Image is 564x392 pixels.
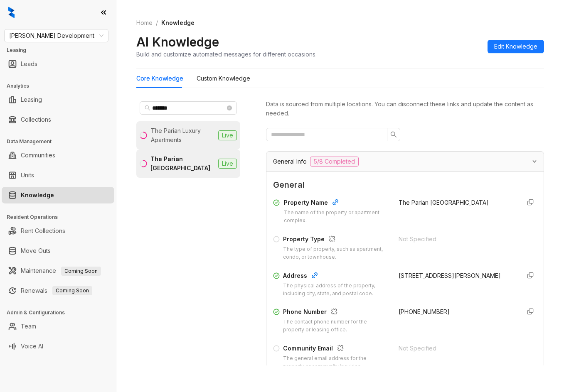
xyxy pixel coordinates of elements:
[136,50,317,59] div: Build and customize automated messages for different occasions.
[21,282,92,299] a: RenewalsComing Soon
[390,131,397,138] span: search
[218,130,237,140] span: Live
[488,40,544,53] button: Edit Knowledge
[21,338,43,355] a: Voice AI
[2,56,114,72] li: Leads
[7,47,116,54] h3: Leasing
[283,318,389,334] div: The contact phone number for the property or leasing office.
[266,152,544,171] div: General Info5/8 Completed
[2,338,114,355] li: Voice AI
[150,154,215,173] div: The Parian [GEOGRAPHIC_DATA]
[283,307,389,318] div: Phone Number
[399,308,450,315] span: [PHONE_NUMBER]
[2,187,114,203] li: Knowledge
[227,105,232,110] span: close-circle
[21,318,36,335] a: Team
[9,29,103,42] span: Davis Development
[399,199,489,206] span: The Parian [GEOGRAPHIC_DATA]
[273,179,537,191] span: General
[21,187,54,203] a: Knowledge
[284,198,389,209] div: Property Name
[21,243,51,259] a: Move Outs
[135,18,154,27] a: Home
[283,282,389,298] div: The physical address of the property, including city, state, and postal code.
[2,223,114,239] li: Rent Collections
[7,309,116,316] h3: Admin & Configurations
[310,157,359,167] span: 5/8 Completed
[273,157,307,166] span: General Info
[283,235,389,245] div: Property Type
[283,355,389,370] div: The general email address for the property or community inquiries.
[266,100,544,118] div: Data is sourced from multiple locations. You can disconnect these links and update the content as...
[532,159,537,164] span: expanded
[156,18,158,27] li: /
[2,282,114,299] li: Renewals
[494,42,537,51] span: Edit Knowledge
[7,213,116,221] h3: Resident Operations
[61,267,101,276] span: Coming Soon
[8,7,15,18] img: logo
[2,243,114,259] li: Move Outs
[2,262,114,279] li: Maintenance
[197,74,250,83] div: Custom Knowledge
[399,271,514,280] div: [STREET_ADDRESS][PERSON_NAME]
[145,105,150,111] span: search
[21,167,34,184] a: Units
[2,318,114,335] li: Team
[283,271,389,282] div: Address
[21,56,37,72] a: Leads
[21,91,42,108] a: Leasing
[2,147,114,164] li: Communities
[21,111,51,128] a: Collections
[283,245,389,261] div: The type of property, such as apartment, condo, or townhouse.
[2,167,114,184] li: Units
[283,344,389,355] div: Community Email
[7,138,116,145] h3: Data Management
[136,74,183,83] div: Core Knowledge
[399,235,514,244] div: Not Specified
[2,111,114,128] li: Collections
[151,126,215,145] div: The Parian Luxury Apartments
[161,19,195,26] span: Knowledge
[136,34,219,50] h2: AI Knowledge
[21,223,65,239] a: Rent Collections
[52,286,92,295] span: Coming Soon
[284,209,389,225] div: The name of the property or apartment complex.
[399,344,514,353] div: Not Specified
[7,82,116,90] h3: Analytics
[21,147,55,164] a: Communities
[2,91,114,108] li: Leasing
[218,159,237,169] span: Live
